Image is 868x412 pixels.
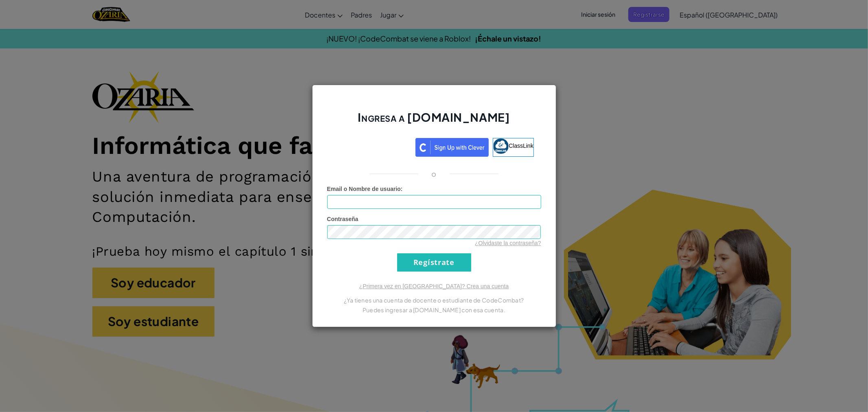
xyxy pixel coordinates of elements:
span: ClassLink [509,142,533,149]
input: Regístrate [397,253,471,272]
iframe: Botón de Acceder con Google [330,137,415,155]
span: Email o Nombre de usuario [327,186,401,192]
p: Puedes ingresar a [DOMAIN_NAME] con esa cuenta. [327,305,541,315]
a: ¿Primera vez en [GEOGRAPHIC_DATA]? Crea una cuenta [359,283,509,289]
a: ¿Olvidaste la contraseña? [475,240,541,246]
span: Contraseña [327,216,359,222]
img: clever_sso_button@2x.png [415,138,489,157]
label: : [327,185,403,193]
h2: Ingresa a [DOMAIN_NAME] [327,110,541,133]
p: o [431,169,436,179]
p: ¿Ya tienes una cuenta de docente o estudiante de CodeCombat? [327,295,541,305]
img: classlink-logo-small.png [493,138,509,154]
